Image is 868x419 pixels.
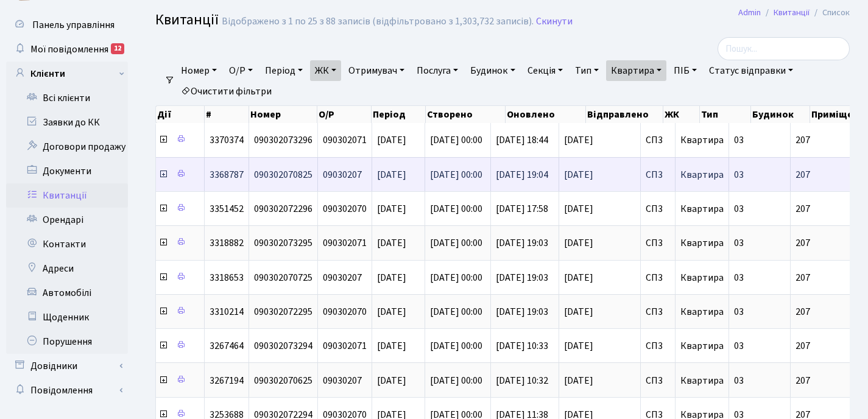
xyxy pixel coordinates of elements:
span: Квартира [680,236,724,250]
a: Повідомлення [6,378,128,403]
span: [DATE] 19:03 [496,236,548,250]
span: 3368787 [210,168,244,181]
span: [DATE] [377,339,406,353]
th: Відправлено [586,106,664,123]
span: [DATE] [377,271,406,284]
th: Період [372,106,426,123]
span: [DATE] [564,238,635,248]
span: 090302072296 [254,202,312,216]
span: 090302070625 [254,374,312,387]
th: # [205,106,249,123]
span: 03 [734,339,744,353]
span: 3318653 [210,271,244,284]
th: Номер [249,106,317,123]
span: [DATE] [564,307,635,317]
a: Квитанції [6,183,128,208]
span: [DATE] 00:00 [430,202,482,216]
span: СП3 [646,204,670,214]
span: [DATE] 00:00 [430,374,482,387]
a: ПІБ [669,60,702,81]
span: Мої повідомлення [30,43,108,56]
span: [DATE] 00:00 [430,168,482,181]
a: Контакти [6,232,128,256]
span: 090302070725 [254,271,312,284]
span: 03 [734,374,744,387]
a: Статус відправки [704,60,798,81]
a: Послуга [412,60,463,81]
span: [DATE] 00:00 [430,339,482,353]
span: 3370374 [210,133,244,147]
th: О/Р [317,106,372,123]
span: [DATE] [377,202,406,216]
a: Очистити фільтри [176,81,277,102]
span: 09030207 [323,271,362,284]
span: 03 [734,168,744,181]
span: 207 [796,204,864,214]
span: [DATE] [564,341,635,351]
th: Будинок [751,106,810,123]
span: 03 [734,133,744,147]
th: ЖК [663,106,699,123]
a: ЖК [310,60,341,81]
span: СП3 [646,376,670,386]
a: О/Р [224,60,258,81]
a: Номер [176,60,222,81]
span: [DATE] [564,376,635,386]
span: [DATE] [564,170,635,180]
span: [DATE] 10:33 [496,339,548,353]
a: Квитанції [774,6,810,19]
span: 090302072295 [254,305,312,319]
span: [DATE] 00:00 [430,271,482,284]
span: 090302073294 [254,339,312,353]
span: 03 [734,202,744,216]
span: Квартира [680,133,724,147]
th: Тип [700,106,751,123]
span: 3318882 [210,236,244,250]
span: 207 [796,307,864,317]
span: [DATE] [564,273,635,283]
span: СП3 [646,341,670,351]
span: 090302073295 [254,236,312,250]
span: [DATE] 19:03 [496,271,548,284]
a: Всі клієнти [6,86,128,110]
span: СП3 [646,273,670,283]
a: Будинок [465,60,520,81]
th: Створено [426,106,506,123]
span: Квартира [680,202,724,216]
span: Квартира [680,168,724,181]
span: [DATE] 17:58 [496,202,548,216]
span: 207 [796,341,864,351]
span: [DATE] [564,204,635,214]
a: Щоденник [6,305,128,329]
a: Квартира [606,60,666,81]
span: Панель управління [32,18,115,32]
span: [DATE] [377,133,406,147]
span: [DATE] [564,135,635,145]
span: 090302070 [323,305,367,319]
span: [DATE] [377,168,406,181]
a: Адреси [6,256,128,281]
a: Заявки до КК [6,110,128,135]
a: Мої повідомлення12 [6,37,128,62]
a: Тип [570,60,604,81]
span: 09030207 [323,168,362,181]
input: Пошук... [718,37,850,60]
th: Оновлено [506,106,586,123]
a: Довідники [6,354,128,378]
span: 3267464 [210,339,244,353]
a: Отримувач [344,60,409,81]
a: Орендарі [6,208,128,232]
span: 207 [796,273,864,283]
span: [DATE] 18:44 [496,133,548,147]
a: Admin [738,6,761,19]
span: [DATE] 00:00 [430,133,482,147]
span: Квитанції [155,9,219,30]
a: Період [260,60,308,81]
span: 090302071 [323,236,367,250]
span: 3267194 [210,374,244,387]
span: [DATE] 19:03 [496,305,548,319]
span: 207 [796,135,864,145]
span: [DATE] [377,236,406,250]
span: 090302070 [323,202,367,216]
span: СП3 [646,307,670,317]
